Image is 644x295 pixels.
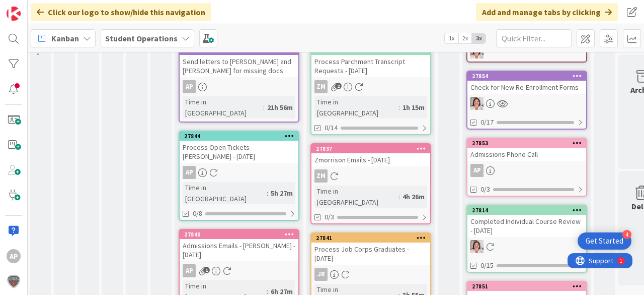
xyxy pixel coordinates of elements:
[180,80,298,93] div: AP
[268,188,295,199] div: 5h 27m
[193,208,202,219] span: 0/8
[180,230,298,239] div: 27840
[21,2,46,14] span: Support
[316,234,430,242] div: 27841
[314,80,328,93] div: ZM
[311,169,430,183] div: ZM
[311,46,430,77] div: 27820Process Parchment Transcript Requests - [DATE]
[467,97,586,110] div: EW
[180,132,298,141] div: 27844
[314,169,328,183] div: ZM
[311,144,430,153] div: 27837
[311,144,430,166] div: 27837Zmorrison Emails - [DATE]
[179,131,299,221] a: 27844Process Open Tickets - [PERSON_NAME] - [DATE]APTime in [GEOGRAPHIC_DATA]:5h 27m0/8
[7,249,21,263] div: AP
[52,4,55,12] div: 1
[180,141,298,163] div: Process Open Tickets - [PERSON_NAME] - [DATE]
[183,182,267,204] div: Time in [GEOGRAPHIC_DATA]
[467,72,586,94] div: 27854Check for New Re-Enrollment Forms
[472,33,486,43] span: 3x
[184,231,298,238] div: 27840
[203,267,210,273] span: 1
[480,260,494,271] span: 0/15
[472,207,586,214] div: 27814
[7,274,21,288] img: avatar
[467,240,586,253] div: EW
[180,132,298,163] div: 27844Process Open Tickets - [PERSON_NAME] - [DATE]
[472,140,586,147] div: 27853
[622,230,631,239] div: 4
[466,205,587,273] a: 27814Completed Individual Course Review - [DATE]EW0/15
[445,33,458,43] span: 1x
[263,102,265,113] span: :
[470,164,484,177] div: AP
[180,46,298,77] div: 27804Send letters to [PERSON_NAME] and [PERSON_NAME] for missing docs
[183,264,196,277] div: AP
[467,206,586,237] div: 27814Completed Individual Course Review - [DATE]
[180,230,298,261] div: 27840Admissions Emails - [PERSON_NAME] - [DATE]
[467,72,586,81] div: 27854
[472,283,586,290] div: 27851
[467,139,586,161] div: 27853Admissions Phone Call
[480,184,490,195] span: 0/3
[470,97,484,110] img: EW
[183,96,263,119] div: Time in [GEOGRAPHIC_DATA]
[316,145,430,152] div: 27837
[311,153,430,166] div: Zmorrison Emails - [DATE]
[467,164,586,177] div: AP
[467,206,586,215] div: 27814
[314,268,328,281] div: JR
[180,166,298,179] div: AP
[267,188,268,199] span: :
[467,139,586,148] div: 27853
[458,33,472,43] span: 2x
[311,55,430,77] div: Process Parchment Transcript Requests - [DATE]
[400,102,427,113] div: 1h 15m
[51,32,79,44] span: Kanban
[398,191,400,202] span: :
[398,102,400,113] span: :
[311,243,430,265] div: Process Job Corps Graduates - [DATE]
[311,233,430,265] div: 27841Process Job Corps Graduates - [DATE]
[265,102,295,113] div: 21h 56m
[467,148,586,161] div: Admissions Phone Call
[179,45,299,123] a: 27804Send letters to [PERSON_NAME] and [PERSON_NAME] for missing docsAPTime in [GEOGRAPHIC_DATA]:...
[180,55,298,77] div: Send letters to [PERSON_NAME] and [PERSON_NAME] for missing docs
[480,117,494,128] span: 0/17
[311,268,430,281] div: JR
[472,73,586,80] div: 27854
[314,186,398,208] div: Time in [GEOGRAPHIC_DATA]
[7,7,21,21] img: Visit kanbanzone.com
[586,236,623,246] div: Get Started
[311,233,430,243] div: 27841
[325,123,338,133] span: 0/14
[496,29,572,47] input: Quick Filter...
[311,80,430,93] div: ZM
[180,239,298,261] div: Admissions Emails - [PERSON_NAME] - [DATE]
[467,81,586,94] div: Check for New Re-Enrollment Forms
[476,3,618,21] div: Add and manage tabs by clicking
[310,143,431,224] a: 27837Zmorrison Emails - [DATE]ZMTime in [GEOGRAPHIC_DATA]:4h 26m0/3
[467,215,586,237] div: Completed Individual Course Review - [DATE]
[105,33,178,43] b: Student Operations
[400,191,427,202] div: 4h 26m
[310,45,431,135] a: 27820Process Parchment Transcript Requests - [DATE]ZMTime in [GEOGRAPHIC_DATA]:1h 15m0/14
[314,96,398,119] div: Time in [GEOGRAPHIC_DATA]
[470,240,484,253] img: EW
[466,71,587,130] a: 27854Check for New Re-Enrollment FormsEW0/17
[467,282,586,291] div: 27851
[184,133,298,140] div: 27844
[466,138,587,197] a: 27853Admissions Phone CallAP0/3
[335,83,342,89] span: 2
[31,3,211,21] div: Click our logo to show/hide this navigation
[183,80,196,93] div: AP
[325,212,334,222] span: 0/3
[578,232,631,250] div: Open Get Started checklist, remaining modules: 4
[180,264,298,277] div: AP
[183,166,196,179] div: AP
